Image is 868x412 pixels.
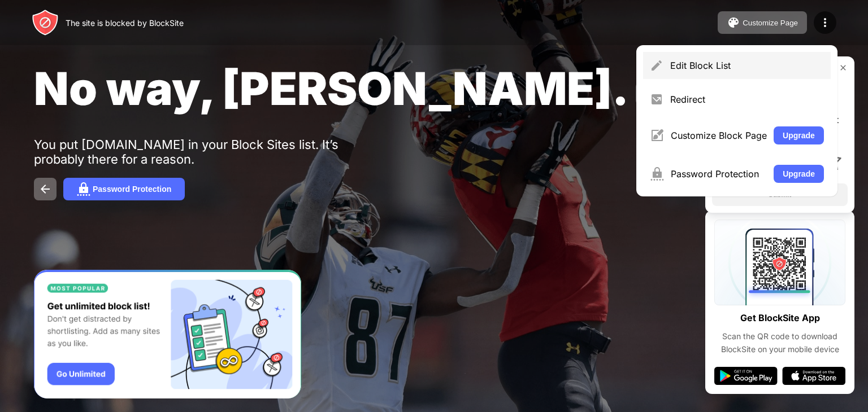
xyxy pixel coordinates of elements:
[670,94,824,105] div: Redirect
[718,11,807,34] button: Customize Page
[34,61,629,116] span: No way, [PERSON_NAME].
[650,59,663,72] img: menu-pencil.svg
[650,167,664,181] img: menu-password.svg
[671,168,767,179] div: Password Protection
[650,93,663,106] img: menu-redirect.svg
[740,310,820,326] div: Get BlockSite App
[77,182,90,196] img: password.svg
[34,137,383,166] div: You put [DOMAIN_NAME] in your Block Sites list. It’s probably there for a reason.
[670,60,824,71] div: Edit Block List
[727,16,740,29] img: pallet.svg
[774,165,824,183] button: Upgrade
[782,367,845,385] img: app-store.svg
[63,178,185,200] button: Password Protection
[714,367,778,385] img: google-play.svg
[32,9,59,36] img: header-logo.svg
[714,330,845,356] div: Scan the QR code to download BlockSite on your mobile device
[774,126,824,144] button: Upgrade
[671,130,767,141] div: Customize Block Page
[34,270,301,399] iframe: Banner
[818,16,832,29] img: menu-icon.svg
[38,182,52,196] img: back.svg
[743,19,798,27] div: Customize Page
[650,129,664,142] img: menu-customize.svg
[66,18,184,28] div: The site is blocked by BlockSite
[714,220,845,305] img: qrcode.svg
[839,63,848,72] img: rate-us-close.svg
[93,185,171,194] div: Password Protection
